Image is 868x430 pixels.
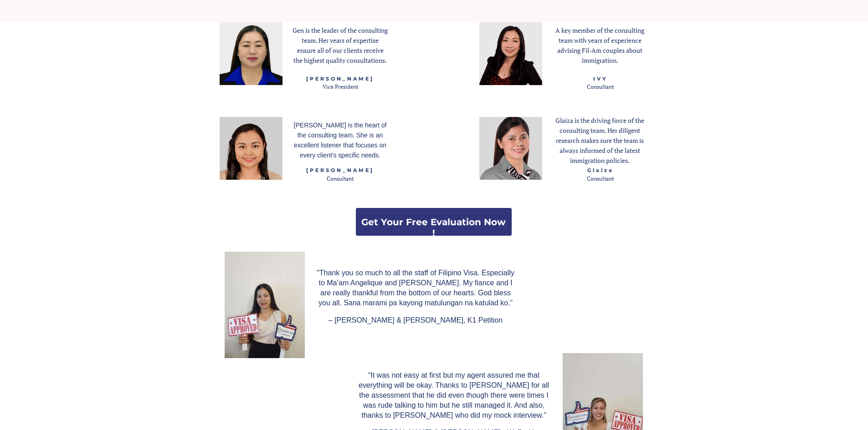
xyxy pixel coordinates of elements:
[361,217,506,238] strong: Get Your Free Evaluation Now !
[593,76,607,82] span: IVY
[327,175,354,182] span: Consultant
[306,167,374,173] span: [PERSON_NAME]
[306,76,374,82] span: [PERSON_NAME]
[293,120,388,160] p: [PERSON_NAME] is the heart of the consulting team. She is an excellent listener that focuses on e...
[293,26,388,65] span: Gen is the leader of the consulting team. Her years of expertise ensure all of our clients receiv...
[587,175,614,182] span: Consultant
[555,26,644,65] span: A key member of the consulting team with years of experience advising Fil-Am couples about immigr...
[323,83,358,90] span: Vice President
[555,116,644,165] span: Glaiza is the driving force of the consulting team. Her diligent research makes sure the team is ...
[356,208,512,236] a: Get Your Free Evaluation Now !
[587,167,614,173] span: Glaiza
[359,371,549,419] span: “It was not easy at first but my agent assured me that everything will be okay. Thanks to [PERSON...
[317,269,514,307] span: "Thank you so much to all the staff of Filipino Visa. Especially to Ma’am Angelique and [PERSON_N...
[587,83,614,90] span: Consultant
[329,316,503,324] span: – [PERSON_NAME] & [PERSON_NAME], K1 Petition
